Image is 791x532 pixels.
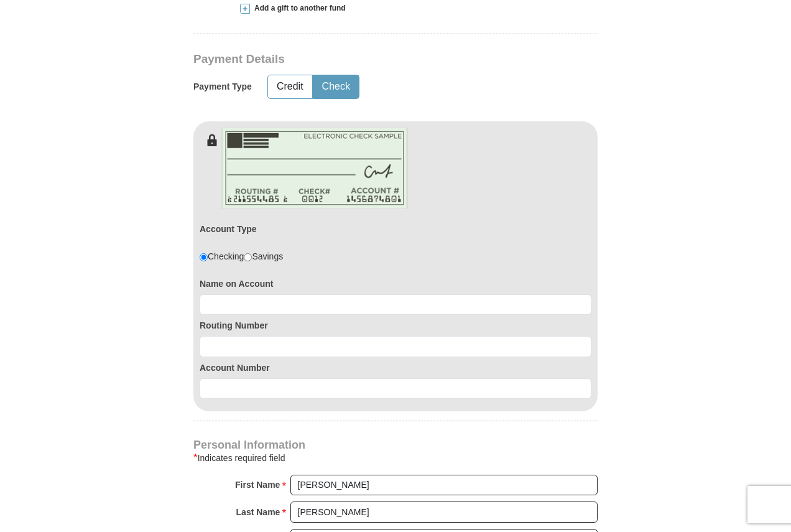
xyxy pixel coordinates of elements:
[235,476,280,493] strong: First Name
[200,362,591,374] label: Account Number
[268,75,312,98] button: Credit
[200,319,591,332] label: Routing Number
[221,128,408,209] img: check-en.png
[236,503,280,521] strong: Last Name
[193,52,511,67] h3: Payment Details
[193,82,252,92] h5: Payment Type
[200,223,257,235] label: Account Type
[193,450,598,465] div: Indicates required field
[193,440,598,450] h4: Personal Information
[200,250,283,263] div: Checking Savings
[313,75,359,98] button: Check
[250,3,346,14] span: Add a gift to another fund
[200,278,591,290] label: Name on Account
